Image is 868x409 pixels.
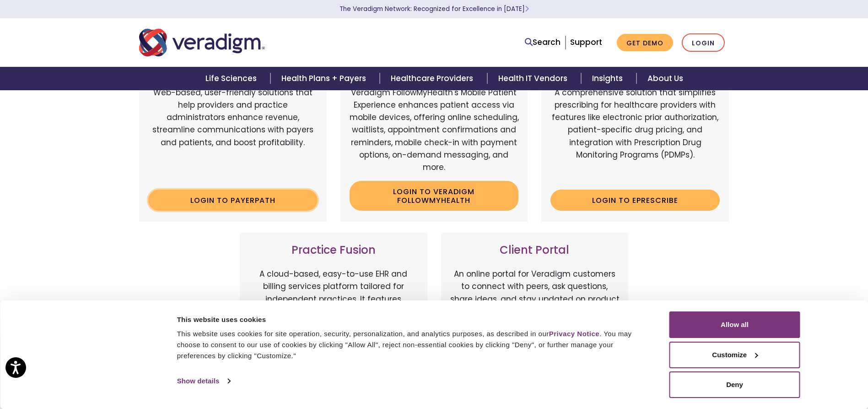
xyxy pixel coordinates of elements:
[525,36,561,49] a: Search
[450,268,620,343] p: An online portal for Veradigm customers to connect with peers, ask questions, share ideas, and st...
[525,5,529,13] span: Learn More
[249,268,418,343] p: A cloud-based, easy-to-use EHR and billing services platform tailored for independent practices. ...
[249,244,418,257] h3: Practice Fusion
[177,314,649,325] div: This website uses cookies
[617,34,673,52] a: Get Demo
[270,67,380,90] a: Health Plans + Payers
[669,342,800,368] button: Customize
[581,67,636,90] a: Insights
[177,374,230,388] a: Show details
[669,311,800,338] button: Allow all
[148,190,318,211] a: Login to Payerpath
[549,330,599,338] a: Privacy Notice
[450,244,620,257] h3: Client Portal
[380,67,487,90] a: Healthcare Providers
[570,37,602,48] a: Support
[487,67,581,90] a: Health IT Vendors
[350,181,519,211] a: Login to Veradigm FollowMyHealth
[139,27,265,58] img: Veradigm logo
[148,87,318,183] p: Web-based, user-friendly solutions that help providers and practice administrators enhance revenu...
[177,328,649,361] div: This website uses cookies for site operation, security, personalization, and analytics purposes, ...
[194,67,270,90] a: Life Sciences
[682,33,725,52] a: Login
[550,87,720,183] p: A comprehensive solution that simplifies prescribing for healthcare providers with features like ...
[669,371,800,398] button: Deny
[636,67,694,90] a: About Us
[550,190,720,211] a: Login to ePrescribe
[340,5,529,13] a: The Veradigm Network: Recognized for Excellence in [DATE]Learn More
[350,87,519,174] p: Veradigm FollowMyHealth's Mobile Patient Experience enhances patient access via mobile devices, o...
